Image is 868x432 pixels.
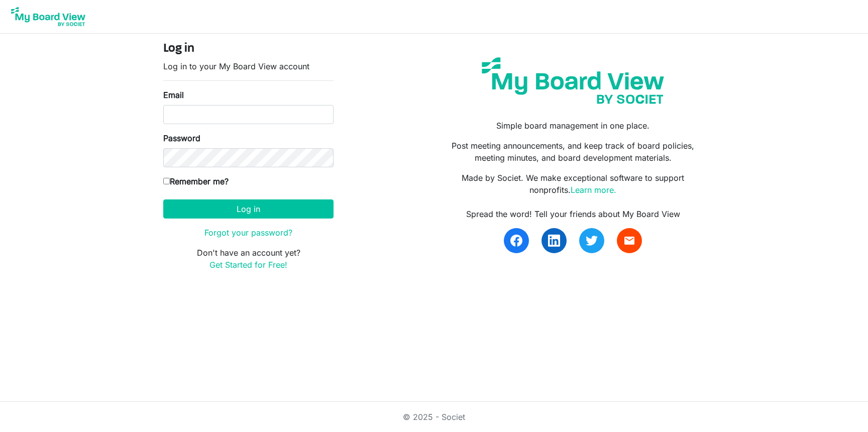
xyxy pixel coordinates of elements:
[442,172,705,196] p: Made by Societ. We make exceptional software to support nonprofits.
[163,42,334,56] h4: Log in
[163,175,229,187] label: Remember me?
[442,120,705,132] p: Simple board management in one place.
[571,185,616,195] a: Learn more.
[403,412,465,422] a: © 2025 - Societ
[617,228,642,253] a: email
[586,235,598,247] img: twitter.svg
[474,50,672,112] img: my-board-view-societ.svg
[548,235,560,247] img: linkedin.svg
[163,247,334,271] p: Don't have an account yet?
[163,199,334,219] button: Log in
[163,178,170,184] input: Remember me?
[442,208,705,220] div: Spread the word! Tell your friends about My Board View
[8,4,88,29] img: My Board View Logo
[163,132,200,144] label: Password
[163,89,184,101] label: Email
[209,260,287,270] a: Get Started for Free!
[163,60,334,72] p: Log in to your My Board View account
[510,235,522,247] img: facebook.svg
[442,140,705,164] p: Post meeting announcements, and keep track of board policies, meeting minutes, and board developm...
[623,235,635,247] span: email
[204,228,292,238] a: Forgot your password?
